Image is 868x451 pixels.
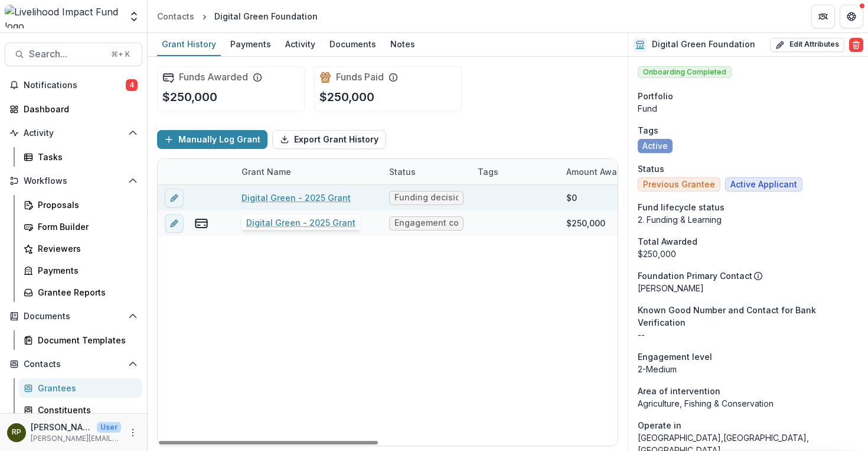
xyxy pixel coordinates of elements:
a: Activity [280,33,320,56]
span: Onboarding Completed [638,66,732,78]
div: Tags [471,166,505,178]
div: Amount Awarded [559,159,648,184]
p: User [97,422,121,433]
div: Grant Name [234,166,298,178]
div: Tags [471,159,559,184]
h2: Funds Paid [336,72,384,83]
div: Form Builder [38,220,133,233]
a: Payments [226,33,276,56]
div: Status [382,159,471,184]
span: 4 [126,79,138,91]
a: Digital Green - 2025 Grant [242,192,351,204]
img: Livelihood Impact Fund logo [5,5,121,28]
div: ⌘ + K [109,48,132,61]
span: Status [638,163,664,175]
a: Documents [325,33,381,56]
div: Grantees [38,382,133,394]
button: Open Workflows [5,171,142,190]
span: Known Good Number and Contact for Bank Verification [638,304,859,329]
button: Notifications4 [5,76,142,95]
span: Operate in [638,419,681,431]
div: Documents [325,35,381,53]
button: Delete [849,38,863,52]
a: Document Templates [19,330,142,350]
div: Contacts [157,10,194,22]
button: Manually Log Grant [157,130,267,149]
p: Fund [638,102,859,115]
button: Get Help [840,5,863,28]
button: edit [165,189,184,207]
span: Engagement completed [394,218,458,228]
span: Total Awarded [638,235,697,248]
a: Grantee Reports [19,283,142,302]
div: Rachel Proefke [12,429,21,436]
a: Grantees [19,378,142,398]
p: [PERSON_NAME][EMAIL_ADDRESS][DOMAIN_NAME] [31,433,121,444]
div: Constituents [38,404,133,416]
a: Reviewers [19,239,142,258]
a: Digital Green - 2024 Grant [242,217,352,229]
button: Open entity switcher [126,5,142,28]
p: -- [638,329,859,341]
span: Portfolio [638,90,673,102]
button: Open Activity [5,124,142,142]
button: view-payments [194,216,208,231]
div: Tasks [38,151,133,163]
div: $250,000 [638,248,859,260]
span: Tags [638,124,658,137]
span: Workflows [24,176,123,186]
a: Proposals [19,195,142,215]
div: Activity [280,35,320,53]
button: More [126,426,140,440]
div: Reviewers [38,242,133,255]
a: Grant History [157,33,221,56]
h2: Funds Awarded [179,72,248,83]
div: Dashboard [24,103,133,115]
span: Activity [24,128,123,138]
div: Grantee Reports [38,286,133,298]
div: Grant History [157,35,221,53]
div: $250,000 [566,217,605,229]
a: Tasks [19,147,142,167]
button: Open Documents [5,307,142,326]
a: Notes [386,33,420,56]
span: Funding decision [394,193,458,203]
div: Grant Name [234,159,382,184]
span: Contacts [24,359,123,369]
p: Agriculture, Fishing & Conservation [638,397,859,410]
div: Payments [226,35,276,53]
nav: breadcrumb [152,8,322,25]
a: Payments [19,261,142,280]
div: Status [382,166,423,178]
button: Open Contacts [5,355,142,374]
button: edit [165,214,184,233]
span: Engagement level [638,351,712,363]
button: Edit Attributes [770,38,844,52]
p: $250,000 [319,88,374,106]
p: $250,000 [162,88,217,106]
p: [PERSON_NAME] [638,282,859,294]
button: Partners [811,5,835,28]
div: Notes [386,35,420,53]
div: Payments [38,264,133,277]
span: Previous Grantee [643,180,715,190]
button: Export Grant History [272,130,386,149]
div: Amount Awarded [559,166,643,178]
span: Active Applicant [730,180,797,190]
span: Notifications [24,80,126,90]
span: Search... [29,48,104,60]
span: Active [642,141,668,151]
span: Fund lifecycle status [638,201,725,213]
p: Foundation Primary Contact [638,270,752,282]
a: Contacts [152,8,199,25]
a: Dashboard [5,99,142,119]
div: Digital Green Foundation [214,10,318,22]
h2: Digital Green Foundation [652,40,755,50]
p: 2-Medium [638,363,859,375]
span: Documents [24,312,123,322]
a: Form Builder [19,217,142,236]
